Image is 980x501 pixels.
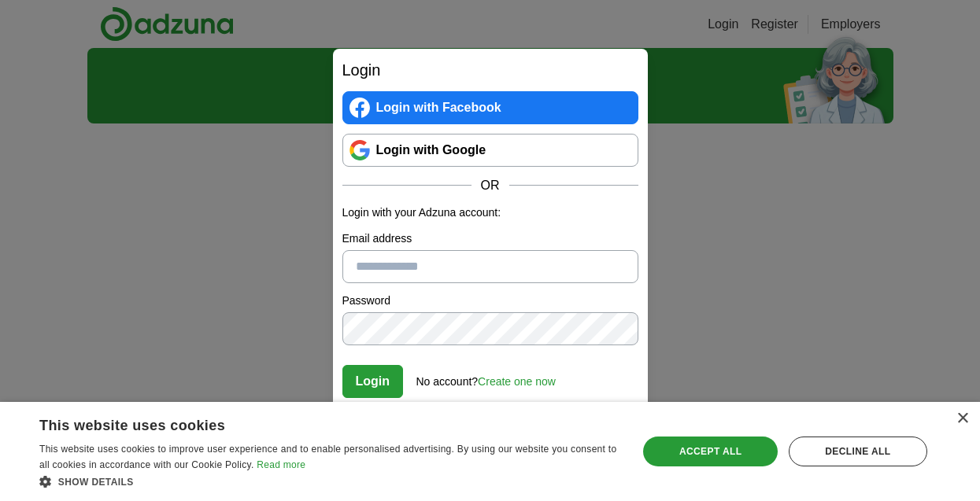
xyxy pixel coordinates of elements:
h2: Login [342,58,638,82]
span: Show details [58,477,134,488]
div: Show details [39,473,620,489]
a: Login with Google [342,134,638,167]
span: This website uses cookies to improve user experience and to enable personalised advertising. By u... [39,444,616,470]
div: Close [956,413,968,425]
label: Email address [342,230,638,247]
label: Password [342,293,638,309]
div: Decline all [789,437,927,466]
p: Login with your Adzuna account: [342,204,638,221]
span: OR [472,176,509,195]
div: This website uses cookies [39,411,581,435]
button: Login [342,365,404,398]
a: Login with Facebook [342,91,638,124]
div: Accept all [643,437,777,466]
a: Read more, opens a new window [257,459,305,470]
div: No account? [416,364,556,390]
a: Create one now [478,375,556,388]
